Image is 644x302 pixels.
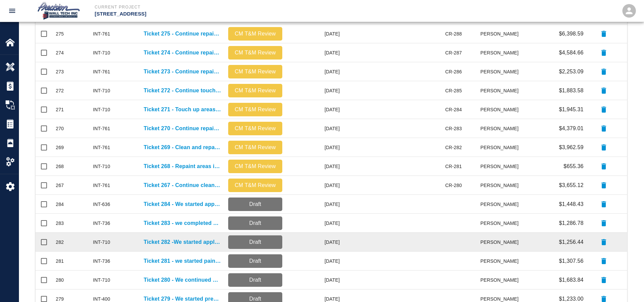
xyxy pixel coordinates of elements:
[559,30,583,38] p: $6,398.59
[481,43,522,62] div: [PERSON_NAME]
[93,201,110,208] div: INT-636
[286,43,343,62] div: [DATE]
[559,49,583,57] p: $4,584.66
[144,181,221,189] p: Ticket 267 - Continue cleaning and repainting floor in stair 2
[56,49,64,56] div: 274
[559,87,583,95] p: $1,883.58
[144,30,221,38] a: Ticket 275 - Continue repainting areas in stair 3
[56,220,64,227] div: 283
[481,119,522,138] div: [PERSON_NAME]
[144,238,221,246] a: Ticket 282 -We started applying primer and two finish coats
[144,162,221,170] a: Ticket 268 - Repaint areas in reception on 7th and 8th floor
[56,106,64,113] div: 271
[286,271,343,289] div: [DATE]
[231,49,280,57] p: CM T&M Review
[481,24,522,43] div: [PERSON_NAME]
[56,163,64,170] div: 268
[445,106,462,113] div: CR-284
[144,257,221,265] a: Ticket 281 - we started painting the intumescent paint.
[56,201,64,208] div: 284
[93,277,110,283] div: INT-710
[93,182,110,189] div: INT-761
[286,81,343,100] div: [DATE]
[56,144,64,151] div: 269
[56,68,64,75] div: 273
[481,100,522,119] div: [PERSON_NAME]
[445,49,462,56] div: CR-287
[4,3,20,19] button: open drawer
[93,220,110,227] div: INT-736
[231,219,280,227] p: Draft
[445,125,462,132] div: CR-283
[481,157,522,176] div: [PERSON_NAME]
[531,229,644,302] iframe: Chat Widget
[56,30,64,37] div: 275
[144,124,221,133] a: Ticket 270 - Continue repainting floor in stair 1
[144,87,221,95] a: Ticket 272 - Continue touching up areas on floors 3, 4, 5
[559,106,583,114] p: $1,945.31
[231,143,280,152] p: CM T&M Review
[231,238,280,246] p: Draft
[481,176,522,195] div: [PERSON_NAME]
[93,144,110,151] div: INT-761
[93,125,110,132] div: INT-761
[481,195,522,214] div: [PERSON_NAME]
[231,68,280,76] p: CM T&M Review
[481,62,522,81] div: [PERSON_NAME]
[445,30,462,37] div: CR-288
[445,144,462,151] div: CR-282
[144,143,221,152] a: Ticket 269 - Clean and repaint floor in stair 1
[286,24,343,43] div: [DATE]
[144,219,221,227] p: Ticket 283 - we completed painting the intumescent paint
[56,87,64,94] div: 272
[559,68,583,76] p: $2,253.09
[445,87,462,94] div: CR-285
[144,276,221,284] p: Ticket 280 - We continued doing touch-up paint on walls, ceilings, metal doors, and frames
[231,276,280,284] p: Draft
[144,49,221,57] a: Ticket 274 - Continue repainting on floors 2 and 3
[481,233,522,252] div: [PERSON_NAME]
[481,252,522,271] div: [PERSON_NAME]
[144,200,221,208] a: Ticket 284 - We started applying two finish coats on conduits installed after our final coat and ...
[286,214,343,233] div: [DATE]
[286,119,343,138] div: [DATE]
[144,106,221,114] a: Ticket 271 - Touch up areas on floors 8, 7, 6, 4
[559,181,583,189] p: $3,655.12
[559,143,583,152] p: $3,962.59
[93,68,110,75] div: INT-761
[481,81,522,100] div: [PERSON_NAME]
[481,271,522,289] div: [PERSON_NAME]
[231,30,280,38] p: CM T&M Review
[286,252,343,271] div: [DATE]
[93,49,110,56] div: INT-710
[93,30,110,37] div: INT-761
[286,100,343,119] div: [DATE]
[445,163,462,170] div: CR-281
[481,138,522,157] div: [PERSON_NAME]
[56,277,64,283] div: 280
[93,106,110,113] div: INT-710
[231,200,280,208] p: Draft
[231,181,280,189] p: CM T&M Review
[93,258,110,264] div: INT-736
[559,219,583,227] p: $1,286.78
[286,233,343,252] div: [DATE]
[445,68,462,75] div: CR-286
[231,257,280,265] p: Draft
[564,162,583,170] p: $655.36
[93,87,110,94] div: INT-710
[559,124,583,133] p: $4,379.01
[93,239,110,246] div: INT-710
[144,68,221,76] a: Ticket 273 - Continue repainting areas in stair 1 and 3
[95,10,359,18] p: [STREET_ADDRESS]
